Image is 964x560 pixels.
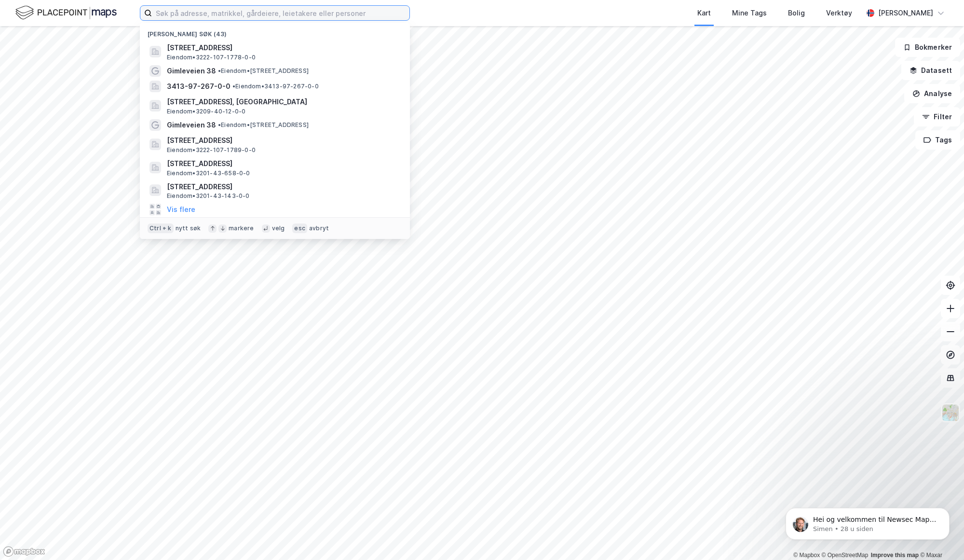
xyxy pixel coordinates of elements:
span: [STREET_ADDRESS] [167,158,398,169]
span: Eiendom • [STREET_ADDRESS] [218,121,309,129]
button: Bokmerker [895,38,960,57]
span: Eiendom • 3201-43-143-0-0 [167,192,250,200]
button: Analyse [904,84,960,103]
div: Ctrl + k [148,224,174,233]
span: [STREET_ADDRESS], [GEOGRAPHIC_DATA] [167,96,398,108]
iframe: Intercom notifications melding [771,488,964,555]
span: [STREET_ADDRESS] [167,135,398,146]
span: Gimleveien 38 [167,119,216,131]
span: [STREET_ADDRESS] [167,42,398,54]
div: velg [272,224,285,232]
img: logo.f888ab2527a4732fd821a326f86c7f29.svg [15,4,117,21]
span: • [218,67,221,74]
div: Verktøy [826,7,852,19]
a: OpenStreetMap [822,552,869,559]
a: Mapbox homepage [3,546,45,557]
div: avbryt [309,224,329,232]
div: Bolig [788,7,805,19]
a: Improve this map [871,552,919,559]
span: Eiendom • 3209-40-12-0-0 [167,108,245,115]
div: [PERSON_NAME] [878,7,933,19]
img: Z [941,404,960,422]
span: Eiendom • 3222-107-1778-0-0 [167,54,256,61]
div: [PERSON_NAME] søk (43) [140,23,410,40]
button: Datasett [901,61,960,80]
span: [STREET_ADDRESS] [167,181,398,193]
div: esc [292,224,307,233]
span: Eiendom • 3201-43-658-0-0 [167,169,250,177]
div: nytt søk [176,224,201,232]
span: Eiendom • [STREET_ADDRESS] [218,67,309,75]
span: Eiendom • 3413-97-267-0-0 [232,83,319,90]
span: • [232,83,235,90]
a: Mapbox [793,552,820,559]
div: Mine Tags [732,7,767,19]
span: Eiendom • 3222-107-1789-0-0 [167,146,256,154]
span: 3413-97-267-0-0 [167,81,231,92]
button: Filter [914,107,960,126]
div: markere [229,224,254,232]
span: Gimleveien 38 [167,65,216,77]
div: Kart [697,7,711,19]
button: Tags [915,130,960,150]
button: Vis flere [167,204,195,215]
input: Søk på adresse, matrikkel, gårdeiere, leietakere eller personer [152,6,409,20]
span: • [218,121,221,128]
